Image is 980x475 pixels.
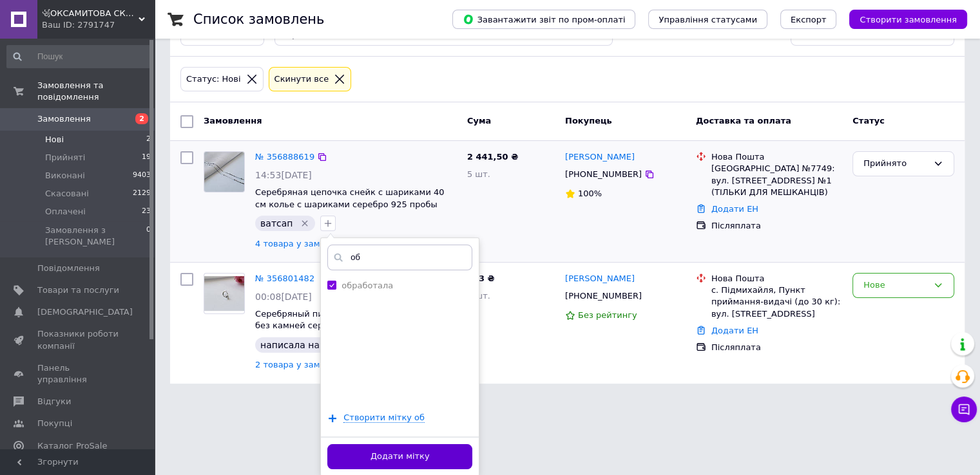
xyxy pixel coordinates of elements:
button: Завантажити звіт по пром-оплаті [452,10,635,29]
span: 100% [578,189,602,198]
span: Створити мітку об [343,413,425,423]
span: Без рейтингу [578,310,637,320]
span: 0 [146,225,151,248]
div: [PHONE_NUMBER] [562,288,644,304]
div: Прийнято [863,157,928,171]
a: [PERSON_NAME] [565,273,635,285]
span: Показники роботи компанії [37,328,119,351]
span: Замовлення [37,113,91,125]
span: Каталог ProSale [37,440,107,452]
span: Виконані [45,170,85,182]
span: Прийняті [45,152,85,163]
span: 2 [135,113,148,124]
span: ватсап [260,218,293,228]
img: Фото товару [204,276,244,312]
div: Cкинути все [272,73,332,86]
span: Завантажити звіт по пром-оплаті [463,14,625,25]
svg: Видалити мітку [300,218,310,228]
input: Напишіть назву мітки [327,245,472,270]
div: Нове [863,279,928,292]
a: 2 товара у замовленні [255,360,369,369]
div: Ваш ID: 2791747 [42,19,155,31]
a: Фото товару [204,151,245,192]
a: № 356888619 [255,152,314,162]
img: Фото товару [204,152,244,192]
span: [DEMOGRAPHIC_DATA] [37,306,133,318]
span: 23 [142,206,151,218]
span: ꧁ОКСАМИТОВА СКРИНЬКА ꧂ [42,8,139,19]
span: написала на [PERSON_NAME] [260,340,398,350]
button: Експорт [780,10,837,29]
span: Статус [852,116,885,126]
span: 2 441,50 ₴ [467,152,518,162]
span: Замовлення та повідомлення [37,80,155,103]
span: Покупці [37,418,72,429]
a: № 356801482 [255,274,314,283]
a: 4 товара у замовленні [255,239,369,248]
button: Чат з покупцем [951,396,977,422]
span: Панель управління [37,362,119,386]
span: 273 ₴ [467,274,495,283]
a: [PERSON_NAME] [565,151,635,163]
a: Створити замовлення [836,14,967,24]
span: Оплачені [45,206,86,218]
input: Пошук [6,45,152,68]
span: Замовлення з [PERSON_NAME] [45,225,146,248]
button: Створити замовлення [849,10,967,29]
span: 2129 [133,188,151,200]
span: 2 товара у замовленні [255,360,354,370]
h1: Список замовлень [193,12,324,27]
span: Доставка та оплата [696,116,791,126]
div: Нова Пошта [711,151,842,163]
span: Відгуки [37,396,71,407]
span: 14:53[DATE] [255,170,312,180]
span: 9403 [133,170,151,182]
button: Додати мітку [327,444,472,469]
a: Серебряный пирсинг в [GEOGRAPHIC_DATA] без камней серебро 925 пробы 6054 0.20г [255,309,447,331]
div: Нова Пошта [711,273,842,284]
span: 00:08[DATE] [255,292,312,302]
div: Післяплата [711,342,842,353]
span: Товари та послуги [37,284,119,296]
a: Додати ЕН [711,204,758,214]
span: Створити замовлення [860,15,957,24]
span: 5 шт. [467,169,490,179]
label: обработала [341,281,393,290]
span: Нові [45,134,64,145]
div: Післяплата [711,220,842,232]
span: Cума [467,116,491,126]
span: Замовлення [204,116,262,126]
a: Фото товару [204,273,245,314]
button: Управління статусами [648,10,767,29]
span: Скасовані [45,188,89,200]
div: Статус: Нові [184,73,244,86]
span: Повідомлення [37,263,100,274]
div: [PHONE_NUMBER] [562,166,644,183]
a: Серебряная цепочка снейк с шариками 40 см колье с шариками серебро 925 пробы Родированное 2.50г 2... [255,187,444,221]
span: 19 [142,152,151,163]
div: с. Підмихайля, Пункт приймання-видачі (до 30 кг): вул. [STREET_ADDRESS] [711,284,842,320]
span: 2 [146,134,151,145]
span: Управління статусами [658,15,757,24]
div: [GEOGRAPHIC_DATA] №7749: вул. [STREET_ADDRESS] №1 (ТІЛЬКИ ДЛЯ МЕШКАНЦІВ) [711,163,842,198]
span: Покупець [565,116,612,126]
span: 4 товара у замовленні [255,239,354,248]
a: Додати ЕН [711,326,758,335]
span: Експорт [791,15,827,24]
